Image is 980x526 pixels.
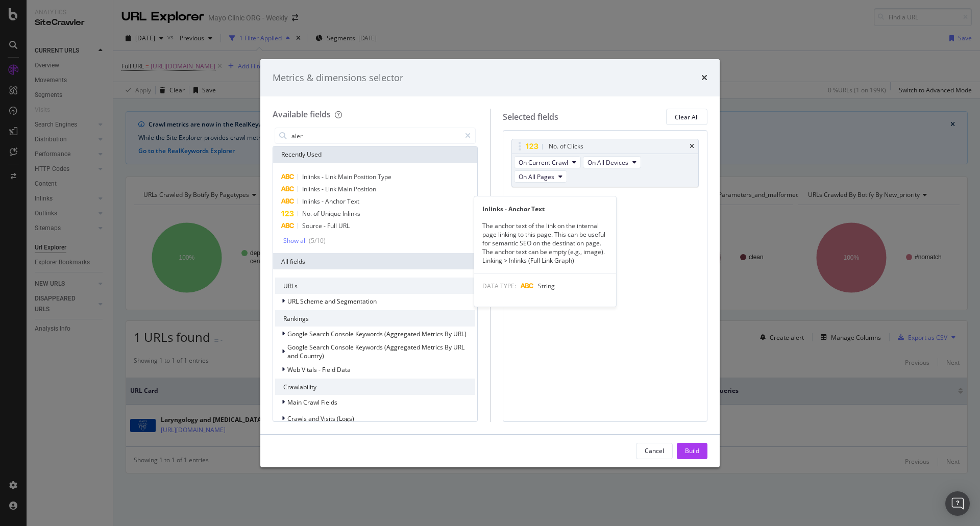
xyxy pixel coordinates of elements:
[538,282,555,290] span: String
[519,172,554,181] span: On All Pages
[677,443,707,459] button: Build
[636,443,673,459] button: Cancel
[685,446,699,455] div: Build
[287,343,464,360] span: Google Search Console Keywords (Aggregated Metrics By URL and Country)
[514,156,581,168] button: On Current Crawl
[273,71,403,85] div: Metrics & dimensions selector
[474,205,616,213] div: Inlinks - Anchor Text
[275,278,475,294] div: URLs
[283,237,307,244] div: Show all
[273,109,331,120] div: Available fields
[275,379,475,395] div: Crawlability
[302,185,376,193] span: Inlinks - Link Main Position
[645,446,664,455] div: Cancel
[666,109,707,125] button: Clear All
[302,172,391,181] span: Inlinks - Link Main Position Type
[287,330,467,338] span: Google Search Console Keywords (Aggregated Metrics By URL)
[287,414,354,423] span: Crawls and Visits (Logs)
[675,113,699,121] div: Clear All
[273,253,477,269] div: All fields
[511,139,699,187] div: No. of ClickstimesOn Current CrawlOn All DevicesOn All Pages
[514,170,567,183] button: On All Pages
[307,236,326,245] div: ( 5 / 10 )
[260,59,720,467] div: modal
[583,156,641,168] button: On All Devices
[945,491,970,516] div: Open Intercom Messenger
[290,128,460,143] input: Search by field name
[549,141,583,152] div: No. of Clicks
[503,111,558,123] div: Selected fields
[519,158,568,167] span: On Current Crawl
[302,221,350,230] span: Source - Full URL
[482,282,516,290] span: DATA TYPE:
[302,209,360,218] span: No. of Unique Inlinks
[287,365,351,374] span: Web Vitals - Field Data
[690,143,694,149] div: times
[275,310,475,327] div: Rankings
[474,221,616,265] div: The anchor text of the link on the internal page linking to this page. This can be useful for sem...
[287,297,377,306] span: URL Scheme and Segmentation
[287,398,337,407] span: Main Crawl Fields
[302,197,359,206] span: Inlinks - Anchor Text
[273,146,477,163] div: Recently Used
[701,71,707,85] div: times
[587,158,628,167] span: On All Devices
